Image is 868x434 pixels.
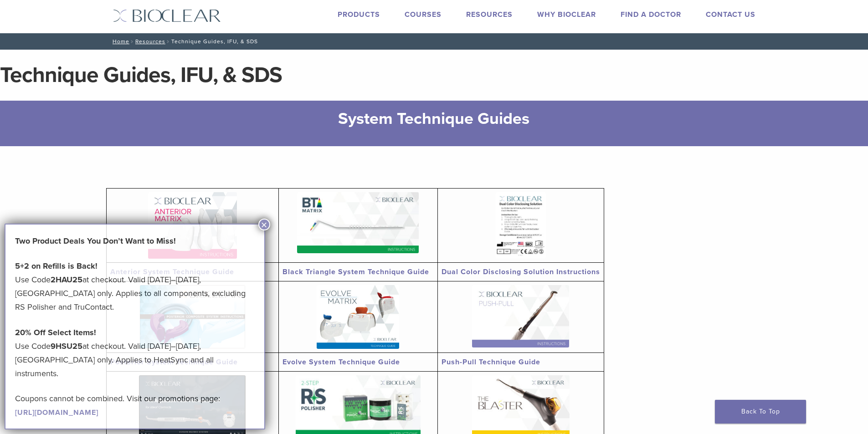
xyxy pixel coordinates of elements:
[282,357,400,367] a: Evolve System Technique Guide
[15,261,98,271] strong: 5+2 on Refills is Back!
[135,38,165,45] a: Resources
[258,219,270,230] button: Close
[15,236,176,246] strong: Two Product Deals You Don’t Want to Miss!
[110,38,129,45] a: Home
[405,10,442,19] a: Courses
[537,10,596,19] a: Why Bioclear
[442,357,540,367] a: Push-Pull Technique Guide
[338,10,380,19] a: Products
[15,408,98,417] a: [URL][DOMAIN_NAME]
[152,108,717,130] h2: System Technique Guides
[466,10,513,19] a: Resources
[15,392,255,419] p: Coupons cannot be combined. Visit our promotions page:
[165,39,171,44] span: /
[442,267,600,276] a: Dual Color Disclosing Solution Instructions
[282,267,429,276] a: Black Triangle System Technique Guide
[106,33,762,50] nav: Technique Guides, IFU, & SDS
[15,326,255,380] p: Use Code at checkout. Valid [DATE]–[DATE], [GEOGRAPHIC_DATA] only. Applies to HeatSync and all in...
[621,10,681,19] a: Find A Doctor
[15,327,96,337] strong: 20% Off Select Items!
[51,341,82,351] strong: 9HSU25
[706,10,755,19] a: Contact Us
[715,400,806,424] a: Back To Top
[113,9,221,22] img: Bioclear
[51,275,82,285] strong: 2HAU25
[15,259,255,314] p: Use Code at checkout. Valid [DATE]–[DATE], [GEOGRAPHIC_DATA] only. Applies to all components, exc...
[129,39,135,44] span: /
